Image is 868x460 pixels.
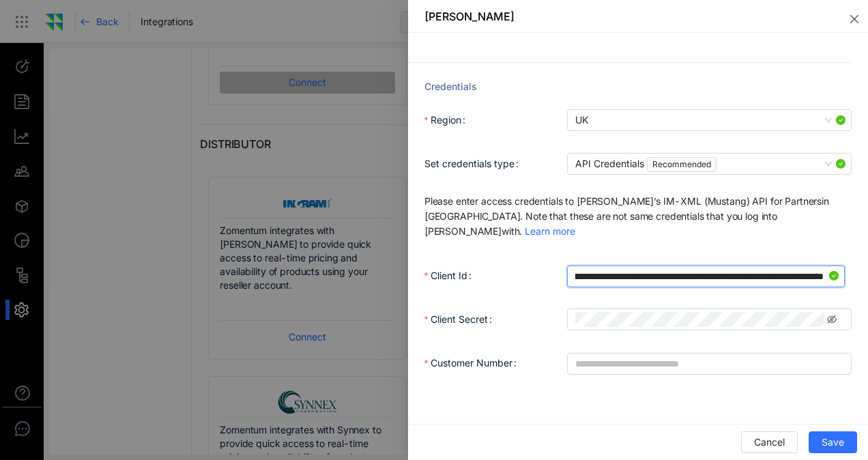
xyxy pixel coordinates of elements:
span: API Credentials [575,154,843,174]
label: Client Id [424,270,477,281]
label: Set credentials type [424,158,524,169]
div: [PERSON_NAME] [424,9,515,24]
label: Customer Number [424,357,522,369]
span: Please enter access credentials to [PERSON_NAME] ’s IM-XML (Mustang) API for Partners in [GEOGRAP... [424,195,832,237]
input: Client Id [567,265,845,287]
span: UK [575,110,843,130]
span: close [849,14,860,25]
div: Credentials [424,79,852,94]
span: Recommended [647,157,717,172]
label: Region [424,114,471,126]
input: Customer Number [567,353,852,375]
span: Cancel [754,435,785,450]
button: Cancel [741,431,798,453]
span: eye-invisible [827,315,837,324]
span: Save [822,435,844,450]
a: Learn more [525,225,575,237]
label: Client Secret [424,313,497,325]
input: Client Secret [575,312,824,327]
button: Save [809,431,857,453]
